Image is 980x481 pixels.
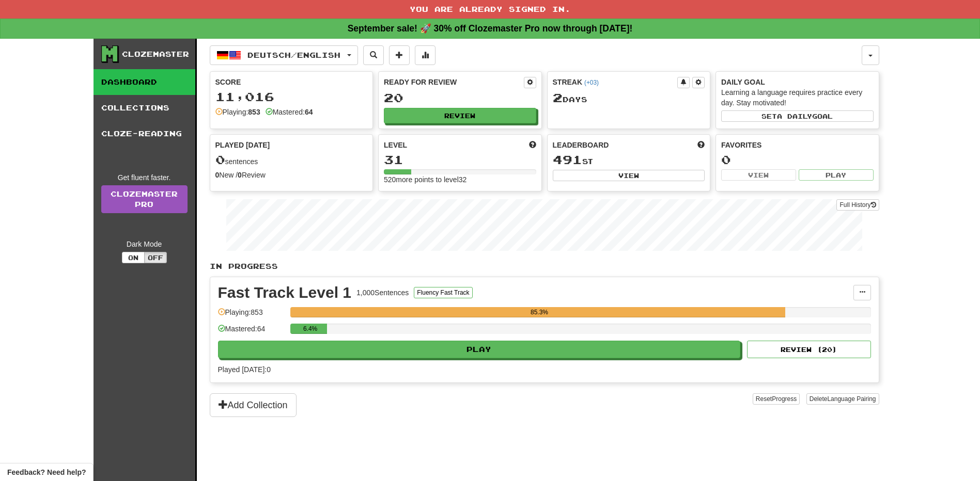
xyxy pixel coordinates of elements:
[218,341,741,358] button: Play
[94,95,195,121] a: Collections
[827,395,876,403] span: Language Pairing
[215,153,368,167] div: sentences
[753,393,800,405] button: ResetProgress
[721,77,874,87] div: Daily Goal
[772,395,797,403] span: Progress
[215,90,368,103] div: 11,016
[247,51,340,59] span: Deutsch / English
[293,307,786,317] div: 85.3%
[721,140,874,150] div: Favorites
[101,239,188,249] div: Dark Mode
[122,49,189,59] div: Clozemaster
[384,153,536,166] div: 31
[210,261,879,271] p: In Progress
[356,287,409,298] div: 1,000 Sentences
[697,140,705,150] span: This week in points, UTC
[101,185,188,213] a: ClozemasterPro
[348,23,633,34] strong: September sale! 🚀 30% off Clozemaster Pro now through [DATE]!
[363,45,384,65] button: Search sentences
[415,45,435,65] button: More stats
[266,107,313,117] div: Mastered:
[553,77,678,87] div: Streak
[806,393,879,405] button: DeleteLanguage Pairing
[218,285,352,300] div: Fast Track Level 1
[721,153,874,166] div: 0
[384,91,536,104] div: 20
[553,170,705,181] button: View
[553,91,705,105] div: Day s
[553,90,563,105] span: 2
[384,77,524,87] div: Ready for Review
[384,140,407,150] span: Level
[144,252,167,263] button: Off
[94,69,195,95] a: Dashboard
[305,108,313,116] strong: 64
[215,140,270,150] span: Played [DATE]
[218,324,285,341] div: Mastered: 64
[721,169,796,181] button: View
[529,140,536,150] span: Score more points to level up
[553,153,705,167] div: st
[553,140,609,150] span: Leaderboard
[215,170,368,180] div: New / Review
[721,87,874,108] div: Learning a language requires practice every day. Stay motivated!
[293,324,328,334] div: 6.4%
[210,393,297,417] button: Add Collection
[553,152,582,167] span: 491
[215,152,225,167] span: 0
[836,199,879,211] button: Full History
[218,307,285,324] div: Playing: 853
[215,77,368,87] div: Score
[747,341,871,358] button: Review (20)
[238,171,242,179] strong: 0
[799,169,874,181] button: Play
[210,45,358,65] button: Deutsch/English
[94,121,195,147] a: Cloze-Reading
[215,171,220,179] strong: 0
[721,110,874,122] button: Seta dailygoal
[584,79,599,86] a: (+03)
[414,287,472,298] button: Fluency Fast Track
[122,252,145,263] button: On
[384,108,536,123] button: Review
[248,108,260,116] strong: 853
[384,174,536,185] div: 520 more points to level 32
[7,467,86,477] span: Open feedback widget
[777,113,812,120] span: a daily
[389,45,410,65] button: Add sentence to collection
[101,172,188,183] div: Get fluent faster.
[218,365,271,374] span: Played [DATE]: 0
[215,107,260,117] div: Playing:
